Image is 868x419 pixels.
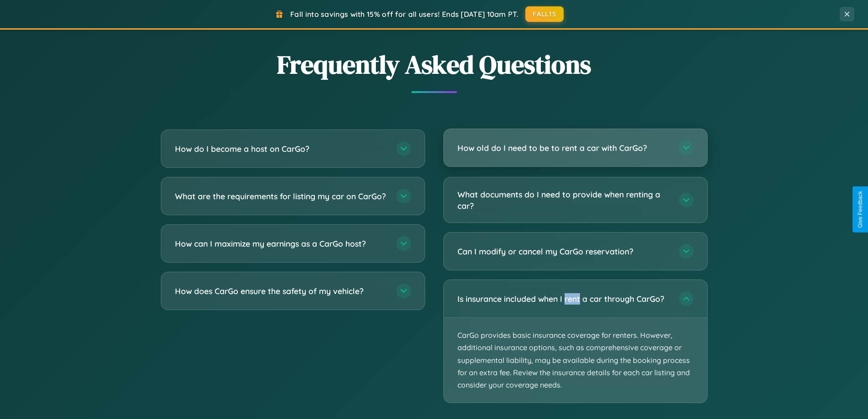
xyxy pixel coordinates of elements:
[175,143,387,155] h3: How do I become a host on CarGo?
[161,47,708,82] h2: Frequently Asked Questions
[175,238,387,249] h3: How can I maximize my earnings as a CarGo host?
[457,246,670,257] h3: Can I modify or cancel my CarGo reservation?
[525,6,564,22] button: FALL15
[444,318,707,403] p: CarGo provides basic insurance coverage for renters. However, additional insurance options, such ...
[175,191,387,202] h3: What are the requirements for listing my car on CarGo?
[175,285,387,297] h3: How does CarGo ensure the safety of my vehicle?
[290,10,519,19] span: Fall into savings with 15% off for all users! Ends [DATE] 10am PT.
[457,189,670,211] h3: What documents do I need to provide when renting a car?
[457,142,670,154] h3: How old do I need to be to rent a car with CarGo?
[457,293,670,305] h3: Is insurance included when I rent a car through CarGo?
[857,191,863,228] div: Give Feedback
